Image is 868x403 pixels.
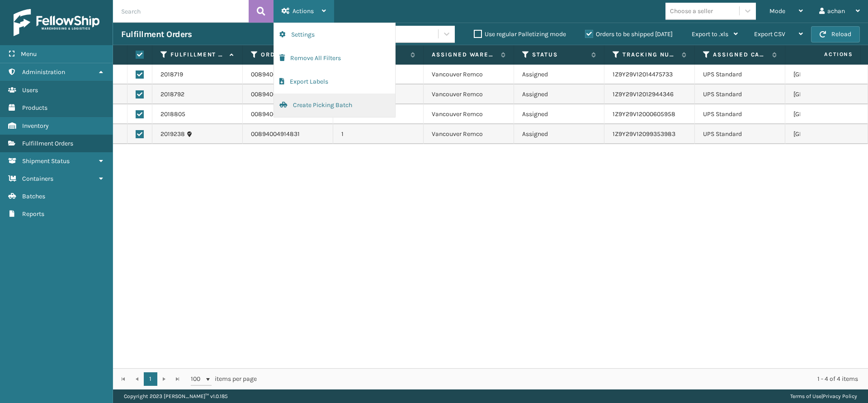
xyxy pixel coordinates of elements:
span: Shipment Status [22,157,70,165]
td: UPS Standard [695,124,785,144]
label: Use regular Palletizing mode [474,30,566,38]
button: Export Labels [274,70,395,94]
td: 1 [333,124,424,144]
span: Actions [796,47,859,62]
td: Vancouver Remco [424,124,514,144]
span: Menu [21,50,37,58]
a: Terms of Use [790,393,821,399]
label: Tracking Number [623,51,677,59]
span: Products [22,104,47,112]
a: 1 [144,372,157,386]
div: Choose a seller [670,6,713,16]
a: 2019238 [160,130,185,139]
button: Remove All Filters [274,47,395,70]
span: Inventory [22,122,49,130]
td: 00894004912000 [243,65,333,84]
span: Users [22,86,38,94]
a: 1Z9Y29V12000605958 [613,110,675,118]
p: Copyright 2023 [PERSON_NAME]™ v 1.0.185 [124,389,228,403]
h3: Fulfillment Orders [121,29,192,40]
span: Mode [769,7,785,15]
label: Order Number [261,51,316,59]
span: Reports [22,210,44,218]
label: Fulfillment Order Id [170,51,225,59]
button: Settings [274,23,395,47]
span: Export to .xls [692,30,728,38]
span: Fulfillment Orders [22,140,73,147]
a: 1Z9Y29V12099353983 [613,130,675,138]
a: 2018719 [160,70,183,79]
a: 1Z9Y29V12014475733 [613,70,673,78]
img: logo [14,9,99,36]
td: UPS Standard [695,104,785,124]
div: 1 - 4 of 4 items [269,375,858,384]
a: 1Z9Y29V12012944346 [613,90,674,98]
td: 00894004914831 [243,124,333,144]
label: Orders to be shipped [DATE] [585,30,673,38]
td: UPS Standard [695,65,785,84]
button: Create Picking Batch [274,94,395,117]
button: Reload [811,26,860,42]
span: Administration [22,68,65,76]
a: 2018805 [160,110,185,119]
td: Assigned [514,84,604,104]
label: Status [532,51,587,59]
td: 00894004912466 [243,104,333,124]
label: Assigned Warehouse [432,51,496,59]
span: items per page [191,372,257,386]
span: Export CSV [754,30,785,38]
td: Assigned [514,104,604,124]
span: 100 [191,375,204,384]
td: Vancouver Remco [424,65,514,84]
td: 00894004912346 [243,84,333,104]
td: Vancouver Remco [424,84,514,104]
span: Containers [22,175,53,183]
span: Actions [292,7,314,15]
a: Privacy Policy [823,393,857,399]
td: Assigned [514,124,604,144]
td: UPS Standard [695,84,785,104]
div: | [790,389,857,403]
td: Assigned [514,65,604,84]
label: Assigned Carrier Service [713,51,768,59]
a: 2018792 [160,90,184,99]
span: Batches [22,192,45,200]
td: Vancouver Remco [424,104,514,124]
